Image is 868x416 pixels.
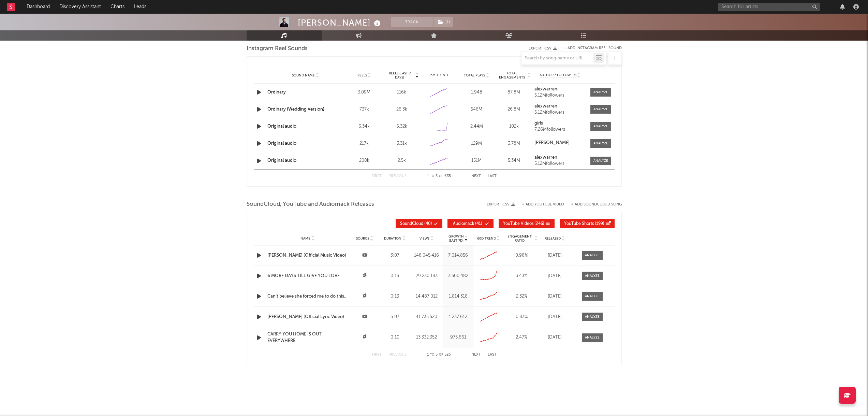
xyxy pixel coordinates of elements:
[300,236,310,241] span: Name
[448,239,464,243] p: (Last 7d)
[534,87,557,91] strong: alexwarren
[505,314,538,320] div: 0.83 %
[534,155,586,160] a: alexwarren
[382,293,409,300] div: 0:13
[267,124,296,129] a: Original audio
[503,222,544,226] span: ( 246 )
[422,73,456,78] div: 6M Trend
[477,236,496,241] span: 60D Trend
[357,73,367,77] span: Reels
[298,17,382,28] div: [PERSON_NAME]
[292,73,315,77] span: Sound Name
[382,314,409,320] div: 3:07
[534,121,543,126] strong: girls
[564,46,622,50] button: + Add Instagram Reel Sound
[534,155,557,160] strong: alexwarren
[529,46,557,51] button: Export CSV
[434,17,453,27] button: (1)
[445,273,472,279] div: 3.500.482
[347,140,381,147] div: 217k
[385,140,419,147] div: 3.31k
[439,175,443,178] span: of
[388,174,407,178] button: Previous
[267,107,324,112] a: Ordinary (Wedding Version)
[497,123,531,130] div: 102k
[534,161,586,166] div: 5.12M followers
[571,203,622,206] button: + Add SoundCloud Song
[385,123,419,130] div: 6.32k
[534,127,586,132] div: 7.26M followers
[560,219,615,228] button: YouTube Shorts(199)
[718,3,820,11] input: Search for artists
[433,17,454,27] span: ( 1 )
[564,222,594,226] span: YouTube Shorts
[497,106,531,113] div: 26.8M
[488,353,497,357] button: Last
[356,236,369,241] span: Source
[541,334,569,341] div: [DATE]
[445,334,472,341] div: 975.661
[497,157,531,164] div: 5.34M
[391,17,433,27] button: Track
[534,110,586,115] div: 5.12M followers
[534,93,586,98] div: 5.12M followers
[534,141,586,145] a: [PERSON_NAME]
[412,334,441,341] div: 13.332.352
[385,157,419,164] div: 2.5k
[267,90,286,95] a: Ordinary
[459,157,494,164] div: 151M
[497,140,531,147] div: 3.78M
[400,222,432,226] span: ( 40 )
[497,89,531,96] div: 87.8M
[420,351,458,359] div: 1 5 526
[515,203,564,206] div: + Add YouTube Video
[522,203,564,206] button: + Add YouTube Video
[534,87,586,92] a: alexwarren
[505,234,534,243] span: Engagement Ratio
[540,73,576,77] span: Author / Followers
[564,222,604,226] span: ( 199 )
[430,353,434,356] span: to
[445,314,472,320] div: 1.237.612
[541,273,569,279] div: [DATE]
[505,293,538,300] div: 2.32 %
[412,252,441,259] div: 148.045.416
[347,106,381,113] div: 737k
[448,234,464,239] p: Growth
[459,123,494,130] div: 2.44M
[267,293,348,300] a: Can’t believe she forced me to do this..
[372,174,382,178] button: First
[534,141,570,145] strong: [PERSON_NAME]
[505,273,538,279] div: 3.43 %
[420,172,458,181] div: 1 5 635
[564,203,622,206] button: + Add SoundCloud Song
[541,252,569,259] div: [DATE]
[452,222,483,226] span: ( 41 )
[471,174,481,178] button: Next
[382,252,409,259] div: 3:07
[267,158,296,163] a: Original audio
[400,222,423,226] span: SoundCloud
[487,202,515,206] button: Export CSV
[384,236,401,241] span: Duration
[267,252,348,259] a: [PERSON_NAME] (Official Music Video)
[267,331,348,344] a: CARRY YOU HOME IS OUT EVERYWHERE
[385,106,419,113] div: 26.3k
[347,157,381,164] div: 208k
[412,293,441,300] div: 14.487.012
[420,236,429,241] span: Views
[521,56,593,61] input: Search by song name or URL
[447,219,494,228] button: Audiomack(41)
[396,219,442,228] button: SoundCloud(40)
[557,46,622,50] div: + Add Instagram Reel Sound
[534,104,557,109] strong: alexwarren
[499,219,555,228] button: YouTube Videos(246)
[534,104,586,109] a: alexwarren
[503,222,533,226] span: YouTube Videos
[445,293,472,300] div: 1.814.318
[459,89,494,96] div: 1.94B
[534,121,586,126] a: girls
